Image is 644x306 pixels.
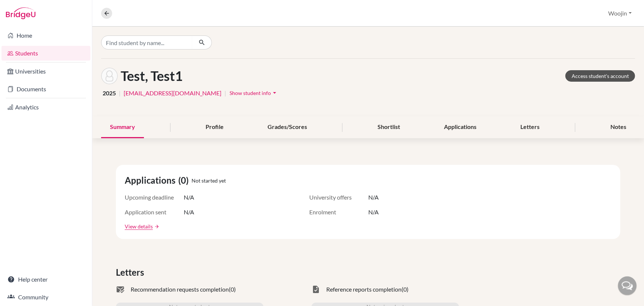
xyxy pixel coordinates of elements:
[178,174,192,187] span: (0)
[125,193,184,202] span: Upcoming deadline
[192,177,226,184] span: Not started yet
[1,272,90,287] a: Help center
[103,89,116,98] span: 2025
[1,100,90,115] a: Analytics
[184,193,194,202] span: N/A
[125,174,178,187] span: Applications
[1,82,90,96] a: Documents
[229,285,236,294] span: (0)
[602,116,635,138] div: Notes
[125,222,153,230] a: View details
[101,116,144,138] div: Summary
[368,193,379,202] span: N/A
[125,208,184,217] span: Application sent
[121,68,183,84] h1: Test, Test1
[605,6,635,20] button: Woojin
[101,68,118,84] img: Test1 Test's avatar
[326,285,402,294] span: Reference reports completion
[271,89,278,96] i: arrow_drop_down
[230,90,271,96] span: Show student info
[116,285,125,294] span: mark_email_read
[369,116,409,138] div: Shortlist
[368,208,379,217] span: N/A
[435,116,486,138] div: Applications
[1,28,90,43] a: Home
[259,116,316,138] div: Grades/Scores
[184,208,194,217] span: N/A
[309,193,368,202] span: University offers
[101,35,193,50] input: Find student by name...
[402,285,409,294] span: (0)
[119,89,121,98] span: |
[197,116,233,138] div: Profile
[229,87,279,99] button: Show student infoarrow_drop_down
[224,89,226,98] span: |
[131,285,229,294] span: Recommendation requests completion
[1,46,90,61] a: Students
[153,224,159,229] a: arrow_forward
[116,266,147,279] span: Letters
[124,89,221,98] a: [EMAIL_ADDRESS][DOMAIN_NAME]
[512,116,549,138] div: Letters
[6,7,35,19] img: Bridge-U
[1,64,90,79] a: Universities
[17,5,32,12] span: Help
[565,70,635,82] a: Access student's account
[311,285,320,294] span: task
[1,290,90,305] a: Community
[309,208,368,217] span: Enrolment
